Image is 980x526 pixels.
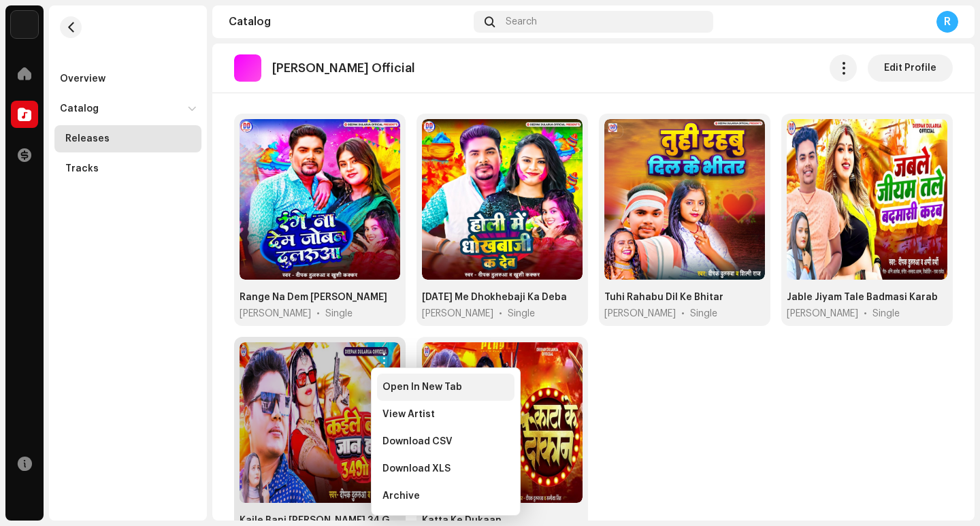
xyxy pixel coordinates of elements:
[690,307,717,320] div: Single
[864,307,867,320] span: •
[422,291,567,304] div: Holi Me Dhokhebaji Ka Deba
[382,491,420,502] span: Archive
[272,61,415,76] p: [PERSON_NAME] Official
[382,382,462,393] span: Open In New Tab
[382,463,451,474] span: Download XLS
[229,16,468,27] div: Catalog
[65,163,99,174] div: Tracks
[240,291,387,304] div: Range Na Dem Joban Dularua
[422,307,493,320] span: Deepak Dularua
[681,307,685,320] span: •
[54,155,201,182] re-m-nav-item: Tracks
[508,307,535,320] div: Single
[936,11,958,33] div: R
[604,291,723,304] div: Tuhi Rahabu Dil Ke Bhitar
[884,54,936,82] span: Edit Profile
[65,133,110,144] div: Releases
[382,409,435,420] span: View Artist
[325,307,353,320] div: Single
[506,16,537,27] span: Search
[60,103,99,114] div: Catalog
[499,307,502,320] span: •
[240,307,311,320] span: Deepak Dularua
[868,54,953,82] button: Edit Profile
[604,307,676,320] span: Deepak Dularua
[54,95,201,182] re-m-nav-dropdown: Catalog
[54,65,201,93] re-m-nav-item: Overview
[54,125,201,152] re-m-nav-item: Releases
[11,11,38,38] img: 10d72f0b-d06a-424f-aeaa-9c9f537e57b6
[382,436,453,447] span: Download CSV
[787,291,938,304] div: Jable Jiyam Tale Badmasi Karab
[872,307,900,320] div: Single
[60,73,105,84] div: Overview
[787,307,858,320] span: Deepak Dularua
[316,307,320,320] span: •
